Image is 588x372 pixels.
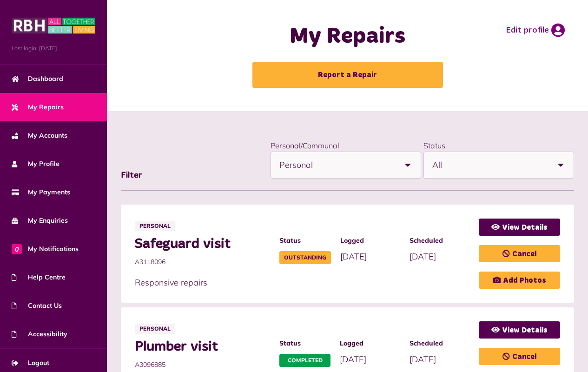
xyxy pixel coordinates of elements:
span: Scheduled [410,236,469,246]
span: Last login: [DATE] [12,44,95,53]
span: A3118096 [135,257,270,267]
span: Outstanding [279,251,331,264]
span: Plumber visit [135,339,270,355]
a: Report a Repair [252,62,443,88]
a: View Details [479,321,560,339]
span: Logged [340,236,400,246]
span: [DATE] [340,251,367,262]
img: MyRBH [12,16,95,35]
span: My Profile [12,159,59,169]
span: [DATE] [340,354,366,365]
span: 0 [12,244,22,254]
span: Dashboard [12,74,63,84]
span: My Notifications [12,244,79,254]
span: [DATE] [410,251,436,262]
span: A3096885 [135,360,270,370]
label: Personal/Communal [271,141,339,150]
span: Safeguard visit [135,236,270,252]
span: Help Centre [12,272,66,282]
span: Personal [135,221,175,231]
span: Logout [12,358,49,368]
span: Personal [135,324,175,334]
span: My Repairs [12,102,64,112]
span: Scheduled [410,339,469,348]
span: Status [279,236,331,246]
span: Personal [279,152,395,178]
span: All [432,152,548,178]
span: Logged [340,339,400,348]
a: Add Photos [479,272,560,289]
span: [DATE] [410,354,436,365]
a: Cancel [479,348,560,365]
span: Filter [121,171,142,179]
a: Cancel [479,245,560,262]
p: Responsive repairs [135,276,469,289]
span: My Accounts [12,131,67,140]
a: View Details [479,219,560,236]
span: Contact Us [12,301,62,311]
span: Completed [279,354,330,367]
h1: My Repairs [237,23,459,50]
span: Status [279,339,330,348]
label: Status [423,141,445,150]
span: My Enquiries [12,216,68,226]
span: My Payments [12,187,70,197]
span: Accessibility [12,329,67,339]
a: Edit profile [506,23,565,37]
